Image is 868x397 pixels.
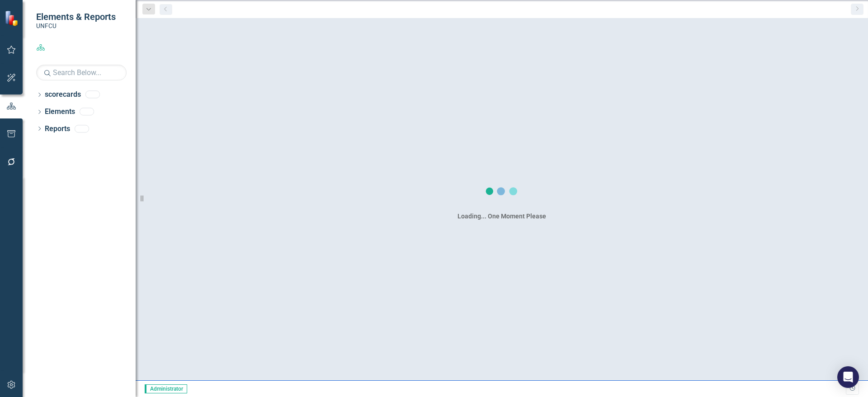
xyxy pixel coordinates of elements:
[4,9,21,27] img: ClearPoint Strategy
[837,366,859,388] div: Open Intercom Messenger
[45,124,70,134] a: Reports
[36,65,127,80] input: Search Below...
[36,22,116,29] small: UNFCU
[458,212,546,221] div: Loading... One Moment Please
[45,107,75,117] a: Elements
[36,11,116,22] span: Elements & Reports
[45,90,81,100] a: scorecards
[145,384,187,393] span: Administrator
